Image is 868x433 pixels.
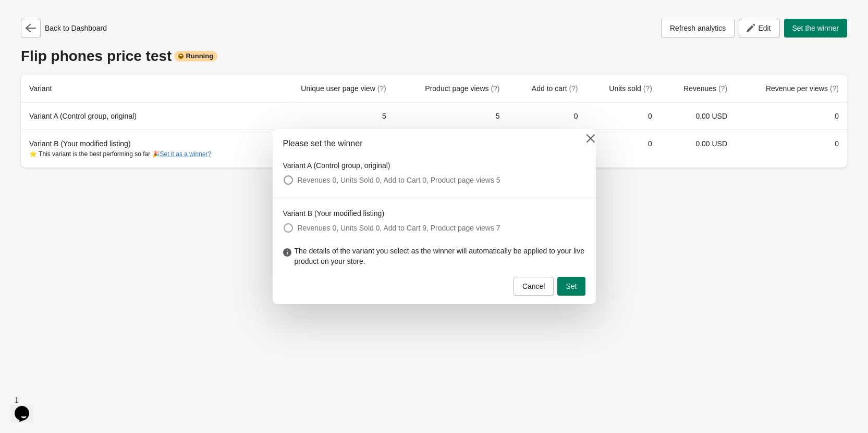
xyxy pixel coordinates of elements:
[522,282,545,290] span: Cancel
[557,277,585,296] button: Set
[273,246,596,277] div: The details of the variant you select as the winner will automatically be applied to your live pr...
[298,223,500,233] span: Revenues 0, Units Sold 0, Add to Cart 9, Product page views 7
[514,277,554,296] button: Cancel
[283,208,385,219] legend: Variant B (Your modified listing)
[566,282,577,290] span: Set
[283,160,390,171] legend: Variant A (Control group, original)
[298,175,500,185] span: Revenues 0, Units Sold 0, Add to Cart 0, Product page views 5
[10,391,44,423] iframe: chat widget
